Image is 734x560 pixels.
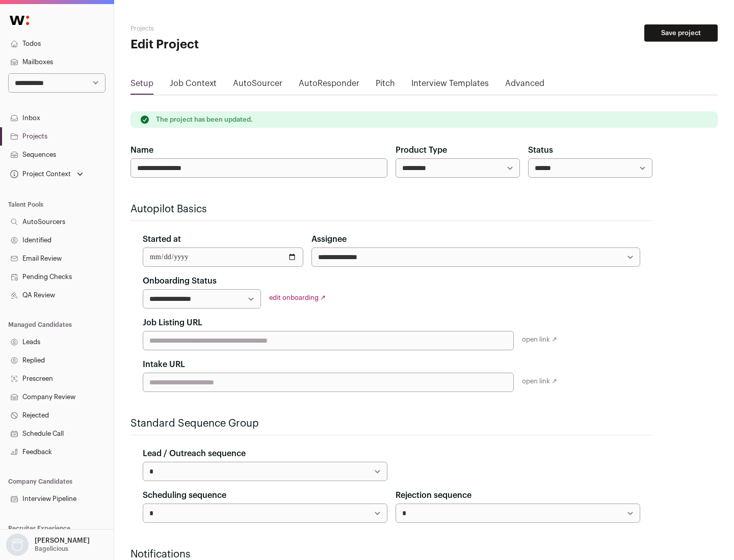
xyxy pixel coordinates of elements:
label: Intake URL [143,358,185,371]
button: Open dropdown [8,167,85,181]
label: Assignee [311,233,347,245]
p: The project has been updated. [156,116,253,124]
a: Interview Templates [411,77,489,94]
a: edit onboarding ↗ [269,294,326,301]
label: Scheduling sequence [143,489,226,501]
label: Name [130,144,153,156]
label: Started at [143,233,181,245]
a: Setup [130,77,153,94]
label: Rejection sequence [396,489,471,501]
label: Onboarding Status [143,275,217,287]
h2: Projects [130,24,326,33]
label: Status [528,144,553,156]
label: Product Type [396,144,447,156]
button: Open dropdown [4,534,92,556]
button: Save project [644,24,718,42]
h2: Standard Sequence Group [130,416,652,431]
a: AutoResponder [299,77,359,94]
a: Job Context [170,77,217,94]
p: [PERSON_NAME] [35,537,90,545]
label: Lead / Outreach sequence [143,447,246,460]
p: Bagelicious [35,545,68,553]
a: AutoSourcer [233,77,282,94]
div: Project Context [8,170,71,178]
a: Advanced [505,77,544,94]
h1: Edit Project [130,37,326,53]
label: Job Listing URL [143,317,202,329]
a: Pitch [376,77,395,94]
img: nopic.png [6,534,29,556]
h2: Autopilot Basics [130,202,652,216]
img: Wellfound [4,10,35,31]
